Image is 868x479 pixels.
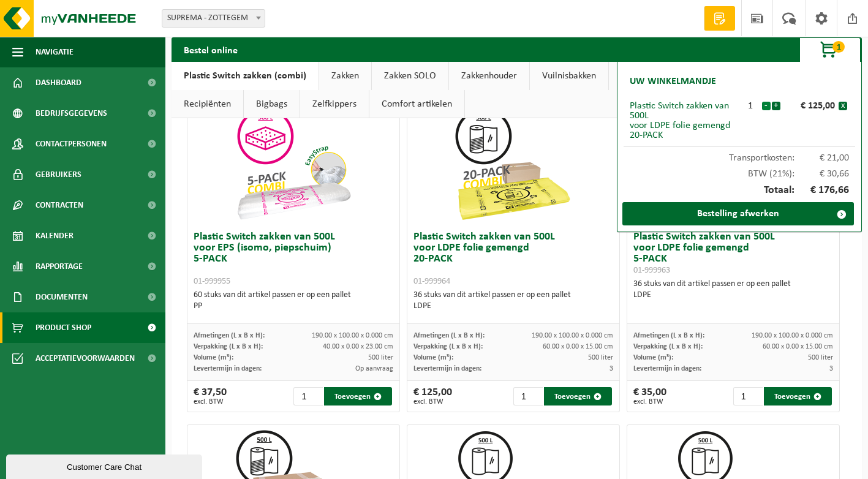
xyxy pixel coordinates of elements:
[232,103,355,225] img: 01-999955
[36,312,91,343] span: Product Shop
[36,221,74,251] span: Kalender
[624,68,722,95] h2: Uw winkelmandje
[543,343,613,350] span: 60.00 x 0.00 x 15.00 cm
[624,179,855,202] div: Totaal:
[733,387,763,405] input: 1
[372,62,448,90] a: Zakken SOLO
[413,232,613,287] h3: Plastic Switch zakken van 500L voor LDPE folie gemengd 20-PACK
[794,169,850,179] span: € 30,66
[413,343,483,350] span: Verpakking (L x B x H):
[530,62,608,90] a: Vuilnisbakken
[633,343,703,350] span: Verpakking (L x B x H):
[624,163,855,179] div: BTW (21%):
[194,332,265,339] span: Afmetingen (L x B x H):
[624,147,855,163] div: Transportkosten:
[6,452,205,479] iframe: chat widget
[513,387,543,405] input: 1
[194,365,262,372] span: Levertermijn in dagen:
[194,301,393,312] div: PP
[36,37,74,67] span: Navigatie
[413,365,481,372] span: Levertermijn in dagen:
[783,101,839,111] div: € 125,00
[764,387,832,405] button: Toevoegen
[794,153,850,163] span: € 21,00
[36,98,107,129] span: Bedrijfsgegevens
[762,102,771,110] button: -
[633,266,670,275] span: 01-999963
[413,277,450,286] span: 01-999964
[452,103,575,225] img: 01-999964
[36,251,83,282] span: Rapportage
[368,354,393,361] span: 500 liter
[772,102,780,110] button: +
[633,354,673,361] span: Volume (m³):
[752,332,833,339] span: 190.00 x 100.00 x 0.000 cm
[832,41,845,53] span: 1
[319,62,371,90] a: Zakken
[633,332,704,339] span: Afmetingen (L x B x H):
[36,67,81,98] span: Dashboard
[324,387,392,405] button: Toevoegen
[36,159,81,190] span: Gebruikers
[194,277,230,286] span: 01-999955
[194,290,393,312] div: 60 stuks van dit artikel passen er op een pallet
[413,398,452,405] span: excl. BTW
[194,354,233,361] span: Volume (m³):
[799,37,861,62] button: 1
[323,343,393,350] span: 40.00 x 0.00 x 23.00 cm
[544,387,612,405] button: Toevoegen
[172,90,243,118] a: Recipiënten
[194,387,227,405] div: € 37,50
[633,365,701,372] span: Levertermijn in dagen:
[300,90,369,118] a: Zelfkippers
[244,90,300,118] a: Bigbags
[413,387,452,405] div: € 125,00
[172,62,319,90] a: Plastic Switch zakken (combi)
[413,332,485,339] span: Afmetingen (L x B x H):
[739,101,761,111] div: 1
[633,279,833,301] div: 36 stuks van dit artikel passen er op een pallet
[532,332,613,339] span: 190.00 x 100.00 x 0.000 cm
[162,10,265,27] span: SUPREMA - ZOTTEGEM
[312,332,393,339] span: 190.00 x 100.00 x 0.000 cm
[413,290,613,312] div: 36 stuks van dit artikel passen er op een pallet
[413,301,613,312] div: LDPE
[622,202,854,225] a: Bestelling afwerken
[194,232,393,287] h3: Plastic Switch zakken van 500L voor EPS (isomo, piepschuim) 5-PACK
[808,354,833,361] span: 500 liter
[369,90,464,118] a: Comfort artikelen
[609,62,747,90] a: Bijzonder en gevaarlijk afval
[633,290,833,301] div: LDPE
[194,343,263,350] span: Verpakking (L x B x H):
[162,9,265,28] span: SUPREMA - ZOTTEGEM
[172,37,250,61] h2: Bestel online
[630,101,739,140] div: Plastic Switch zakken van 500L voor LDPE folie gemengd 20-PACK
[763,343,833,350] span: 60.00 x 0.00 x 15.00 cm
[36,190,83,221] span: Contracten
[36,129,107,159] span: Contactpersonen
[293,387,323,405] input: 1
[633,387,666,405] div: € 35,00
[633,398,666,405] span: excl. BTW
[588,354,613,361] span: 500 liter
[794,185,850,196] span: € 176,66
[194,398,227,405] span: excl. BTW
[839,102,847,110] button: x
[609,365,613,372] span: 3
[449,62,529,90] a: Zakkenhouder
[829,365,833,372] span: 3
[355,365,393,372] span: Op aanvraag
[36,343,135,374] span: Acceptatievoorwaarden
[413,354,453,361] span: Volume (m³):
[633,232,833,276] h3: Plastic Switch zakken van 500L voor LDPE folie gemengd 5-PACK
[36,282,88,312] span: Documenten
